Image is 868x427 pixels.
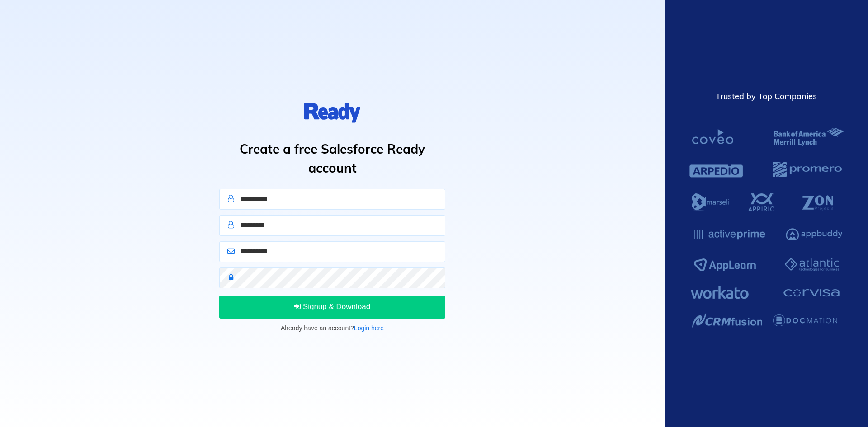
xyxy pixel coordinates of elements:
[216,140,448,178] h1: Create a free Salesforce Ready account
[354,324,384,332] a: Login here
[688,118,845,337] img: Salesforce Ready Customers
[219,296,445,318] button: Signup & Download
[688,90,845,102] div: Trusted by Top Companies
[304,101,360,125] img: logo
[219,323,445,333] p: Already have an account?
[294,302,370,311] span: Signup & Download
